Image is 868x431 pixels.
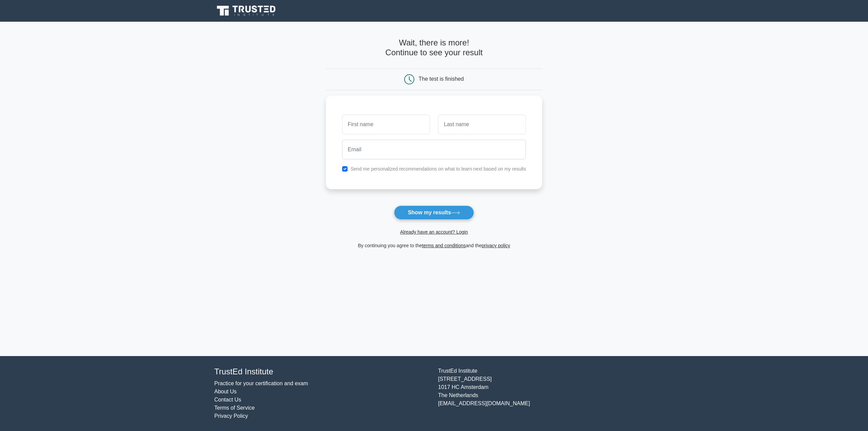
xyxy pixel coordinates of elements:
div: TrustEd Institute [STREET_ADDRESS] 1017 HC Amsterdam The Netherlands [EMAIL_ADDRESS][DOMAIN_NAME] [434,367,658,420]
a: Terms of Service [214,405,255,411]
a: terms and conditions [422,243,466,248]
input: First name [342,115,430,134]
a: Already have an account? Login [400,229,468,235]
input: Last name [438,115,526,134]
h4: TrustEd Institute [214,367,430,377]
a: Privacy Policy [214,413,248,419]
a: Contact Us [214,397,241,403]
div: By continuing you agree to the and the [322,241,547,250]
h4: Wait, there is more! Continue to see your result [326,38,542,58]
div: The test is finished [419,76,464,82]
button: Show my results [394,205,474,220]
a: privacy policy [482,243,510,248]
a: Practice for your certification and exam [214,380,308,386]
label: Send me personalized recommendations on what to learn next based on my results [351,166,526,172]
a: About Us [214,389,237,394]
input: Email [342,140,526,159]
